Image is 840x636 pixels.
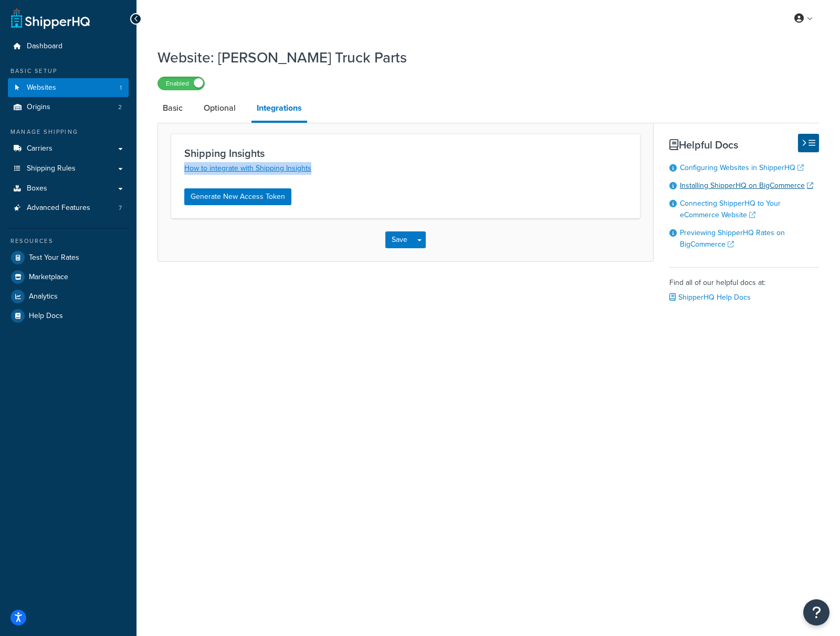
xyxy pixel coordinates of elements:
span: Shipping Rules [27,164,76,173]
h3: Shipping Insights [184,147,627,159]
div: Find all of our helpful docs at: [669,267,819,305]
a: Dashboard [8,37,129,56]
a: Test Your Rates [8,248,129,267]
button: Open Resource Center [803,599,829,626]
span: Boxes [27,184,47,193]
button: Hide Help Docs [798,134,819,152]
a: Optional [198,96,241,121]
a: Basic [157,96,188,121]
a: Shipping Rules [8,159,129,178]
span: 2 [118,103,122,112]
a: Marketplace [8,268,129,287]
a: Websites1 [8,78,129,98]
h1: Website: [PERSON_NAME] Truck Parts [157,47,806,68]
button: Generate New Access Token [184,188,291,205]
a: Connecting ShipperHQ to Your eCommerce Website [680,198,781,220]
a: Configuring Websites in ShipperHQ [680,162,804,173]
a: Previewing ShipperHQ Rates on BigCommerce [680,227,785,250]
li: Websites [8,78,129,98]
a: Help Docs [8,306,129,325]
a: Integrations [251,96,307,123]
a: Advanced Features7 [8,198,129,218]
span: Analytics [29,292,58,301]
a: ShipperHQ Help Docs [669,292,751,303]
span: Advanced Features [27,204,90,213]
span: Carriers [27,144,52,153]
button: Save [385,231,414,248]
a: Boxes [8,179,129,198]
li: Advanced Features [8,198,129,218]
span: Test Your Rates [29,253,79,262]
span: Origins [27,103,50,112]
div: Basic Setup [8,67,129,76]
span: Help Docs [29,312,63,321]
a: How to integrate with Shipping Insights [184,163,311,174]
span: Marketplace [29,273,68,282]
div: Manage Shipping [8,128,129,136]
span: 1 [120,83,122,92]
a: Installing ShipperHQ on BigCommerce [680,180,813,191]
h3: Helpful Docs [669,139,819,151]
span: Dashboard [27,42,62,51]
a: Carriers [8,139,129,158]
a: Analytics [8,287,129,306]
span: Websites [27,83,56,92]
span: 7 [119,204,122,213]
a: Origins2 [8,98,129,117]
label: Enabled [158,77,204,90]
li: Origins [8,98,129,117]
div: Resources [8,237,129,246]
